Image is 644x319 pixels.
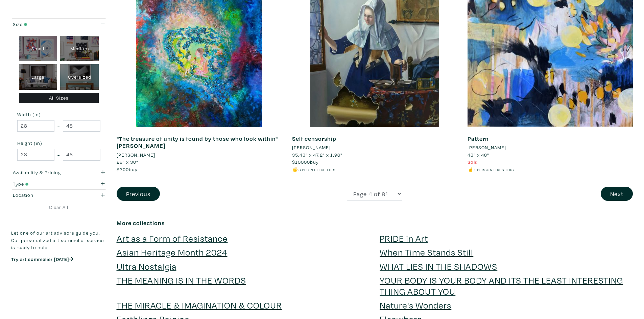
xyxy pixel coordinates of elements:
div: Oversized [60,64,99,90]
div: Type [13,180,79,188]
span: - [57,122,60,131]
a: PRIDE in Art [380,232,428,244]
span: 35.43" x 47.2" x 1.96" [292,152,342,158]
h6: More collections [117,219,633,227]
a: "The treasure of unity is found by those who look within" [PERSON_NAME] [117,135,278,150]
small: 3 people like this [299,167,335,172]
a: THE MEANING IS IN THE WORDS [117,274,246,286]
a: WHAT LIES IN THE SHADOWS [380,260,497,272]
div: Small [19,36,57,61]
a: [PERSON_NAME] [117,151,282,159]
p: Let one of our art advisors guide you. Our personalized art sommelier service is ready to help. [11,229,106,251]
div: Location [13,191,79,199]
div: Size [13,21,79,28]
a: [PERSON_NAME] [292,144,457,151]
span: $10000 [292,159,310,165]
a: YOUR BODY IS YOUR BODY AND ITS THE LEAST INTERESTING THING ABOUT YOU [380,274,623,297]
a: Pattern [468,135,489,142]
small: 1 person likes this [474,167,514,172]
div: Availability & Pricing [13,169,79,176]
span: $200 [117,166,129,172]
iframe: Customer reviews powered by Trustpilot [11,269,106,284]
li: [PERSON_NAME] [468,144,506,151]
span: buy [292,159,319,165]
span: Sold [468,159,478,165]
span: buy [117,166,138,172]
div: Medium [60,36,99,61]
div: Large [19,64,57,90]
a: Asian Heritage Month 2024 [117,246,228,258]
a: Clear All [11,204,106,211]
a: THE MIRACLE & IMAGINATION & COLOUR [117,299,282,311]
a: When Time Stands Still [380,246,473,258]
small: Height (in) [17,141,100,145]
span: 48" x 48" [468,152,489,158]
span: 28" x 30" [117,159,138,165]
button: Location [11,190,106,201]
button: Type [11,178,106,189]
span: - [57,150,60,159]
li: 🖐️ [292,166,457,173]
li: [PERSON_NAME] [117,151,155,159]
button: Size [11,19,106,30]
a: [PERSON_NAME] [468,144,633,151]
li: [PERSON_NAME] [292,144,331,151]
a: Nature's Wonders [380,299,451,311]
a: Try art sommelier [DATE] [11,256,73,262]
a: Self censorship [292,135,336,142]
button: Availability & Pricing [11,167,106,178]
li: ☝️ [468,166,633,173]
div: All Sizes [19,93,99,103]
button: Next [601,187,633,201]
a: Art as a Form of Resistance [117,232,228,244]
button: Previous [117,187,160,201]
a: Ultra Nostalgia [117,260,176,272]
small: Width (in) [17,112,100,117]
